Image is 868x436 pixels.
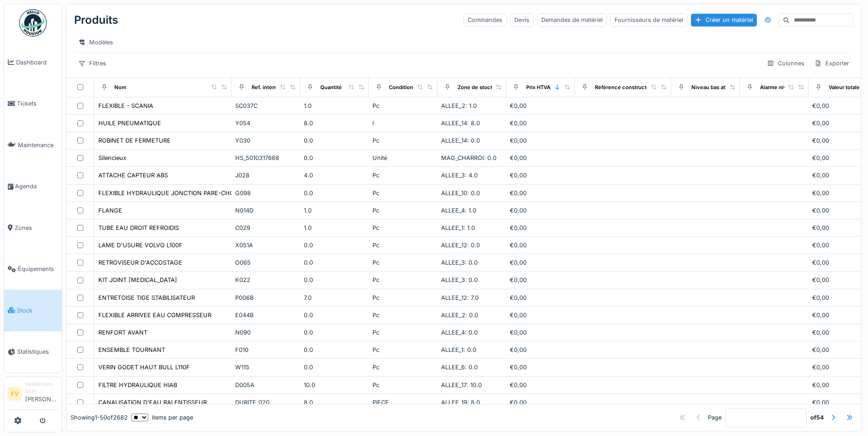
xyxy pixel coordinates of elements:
[441,224,475,231] span: ALLEE_1: 1.0
[372,311,434,319] div: Pc
[304,154,365,162] div: 0.0
[235,154,297,162] div: HS_5010317668
[74,8,118,32] div: Produits
[4,290,62,331] a: Stock
[304,381,365,389] div: 10.0
[441,137,480,144] span: ALLEE_14: 0.0
[235,346,297,354] div: F010
[372,363,434,372] div: Pc
[8,381,58,409] a: FV Gestionnaire local[PERSON_NAME]
[510,171,571,180] div: €0,00
[98,276,177,284] div: KIT JOINT [MEDICAL_DATA]
[98,241,183,250] div: LAME D'USURE VOLVO L100F
[320,84,342,91] div: Quantité
[17,347,58,356] span: Statistiques
[304,119,365,128] div: 8.0
[441,382,482,388] span: ALLEE_17: 10.0
[526,84,550,91] div: Prix HTVA
[16,58,58,67] span: Dashboard
[235,119,297,128] div: Y054
[510,381,571,389] div: €0,00
[372,223,434,232] div: Pc
[18,265,58,273] span: Équipements
[441,399,480,406] span: ALLEE_19: 8.0
[304,258,365,267] div: 0.0
[8,387,22,401] li: FV
[235,276,297,284] div: K022
[441,312,478,319] span: ALLEE_2: 0.0
[464,13,507,27] div: Commandes
[235,311,297,319] div: E044B
[235,241,297,250] div: X051A
[304,206,365,215] div: 1.0
[4,331,62,373] a: Statistiques
[98,206,122,215] div: FLANGE
[304,346,365,354] div: 0.0
[510,258,571,267] div: €0,00
[510,101,571,110] div: €0,00
[98,189,281,197] div: FLEXIBLE HYDRAULIQUE JONCTION PARE-CHOC RETRACTABLE
[372,154,434,162] div: Unité
[441,242,480,249] span: ALLEE_12: 0.0
[235,293,297,302] div: P006B
[98,223,179,232] div: TUBE EAU DROIT REFROIDIS
[304,328,365,337] div: 0.0
[441,294,479,301] span: ALLEE_12: 7.0
[98,381,177,389] div: FILTRE HYDRAULIQUE HIAB
[691,84,741,91] div: Niveau bas atteint ?
[4,207,62,249] a: Zones
[458,84,502,91] div: Zone de stockage
[510,293,571,302] div: €0,00
[17,99,58,108] span: Tickets
[610,13,687,27] div: Fournisseurs de matériel
[510,328,571,337] div: €0,00
[510,119,571,128] div: €0,00
[510,13,534,27] div: Devis
[372,119,434,128] div: l
[4,83,62,125] a: Tickets
[441,329,478,336] span: ALLEE_4: 0.0
[510,189,571,197] div: €0,00
[304,293,365,302] div: 7.0
[304,171,365,180] div: 4.0
[304,101,365,110] div: 1.0
[98,154,126,162] div: Silencieux
[595,84,655,91] div: Référence constructeur
[114,84,126,91] div: Nom
[372,258,434,267] div: Pc
[98,119,161,128] div: HUILE PNEUMATIQUE
[131,413,193,422] div: items per page
[510,206,571,215] div: €0,00
[510,241,571,250] div: €0,00
[98,136,171,145] div: ROBINET DE FERMETURE
[372,136,434,145] div: Pc
[372,189,434,197] div: Pc
[441,120,480,127] span: ALLEE_14: 8.0
[304,363,365,372] div: 0.0
[19,9,47,37] img: Badge_color-CXgf-gQk.svg
[15,223,58,232] span: Zones
[304,136,365,145] div: 0.0
[70,413,128,422] div: Showing 1 - 50 of 2682
[708,413,722,422] div: Page
[15,182,58,191] span: Agenda
[235,223,297,232] div: C029
[235,136,297,145] div: Y030
[372,276,434,284] div: Pc
[98,328,147,337] div: RENFORT AVANT
[74,57,110,70] div: Filtres
[235,363,297,372] div: W115
[304,398,365,407] div: 8.0
[510,346,571,354] div: €0,00
[235,171,297,180] div: J028
[441,259,478,266] span: ALLEE_3: 0.0
[441,207,476,214] span: ALLEE_4: 1.0
[510,223,571,232] div: €0,00
[441,172,478,179] span: ALLEE_3: 4.0
[810,57,853,70] div: Exporter
[235,189,297,197] div: G098
[372,206,434,215] div: Pc
[74,36,117,49] div: Modèles
[510,398,571,407] div: €0,00
[98,398,207,407] div: CANALISATION D'EAU RALENTISSEUR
